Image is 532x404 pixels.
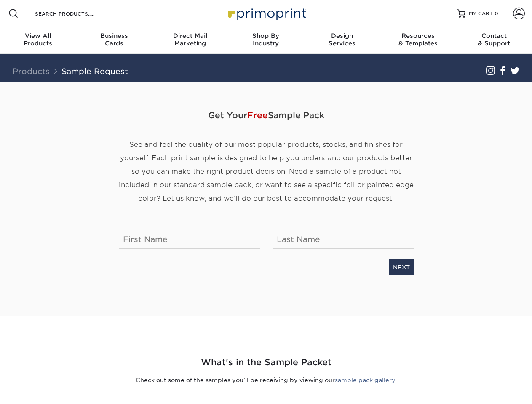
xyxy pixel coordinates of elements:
[456,32,532,47] div: & Support
[469,10,493,17] span: MY CART
[389,259,414,275] a: NEXT
[304,32,380,47] div: Services
[304,32,380,40] span: Design
[247,110,268,120] span: Free
[13,66,50,76] a: Products
[380,32,456,40] span: Resources
[380,27,456,54] a: Resources& Templates
[152,32,228,40] span: Direct Mail
[228,27,304,54] a: Shop ByIndustry
[456,27,532,54] a: Contact& Support
[152,27,228,54] a: Direct MailMarketing
[34,8,116,19] input: SEARCH PRODUCTS.....
[152,32,228,47] div: Marketing
[228,32,304,47] div: Industry
[119,141,414,202] span: See and feel the quality of our most popular products, stocks, and finishes for yourself. Each pr...
[224,4,308,22] img: Primoprint
[495,11,498,16] span: 0
[76,32,152,40] span: Business
[119,103,414,128] span: Get Your Sample Pack
[20,376,513,384] p: Check out some of the samples you’ll be receiving by viewing our .
[76,32,152,47] div: Cards
[61,66,128,76] a: Sample Request
[304,27,380,54] a: DesignServices
[228,32,304,40] span: Shop By
[456,32,532,40] span: Contact
[380,32,456,47] div: & Templates
[20,356,513,369] h2: What's in the Sample Packet
[335,377,395,383] a: sample pack gallery
[76,27,152,54] a: BusinessCards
